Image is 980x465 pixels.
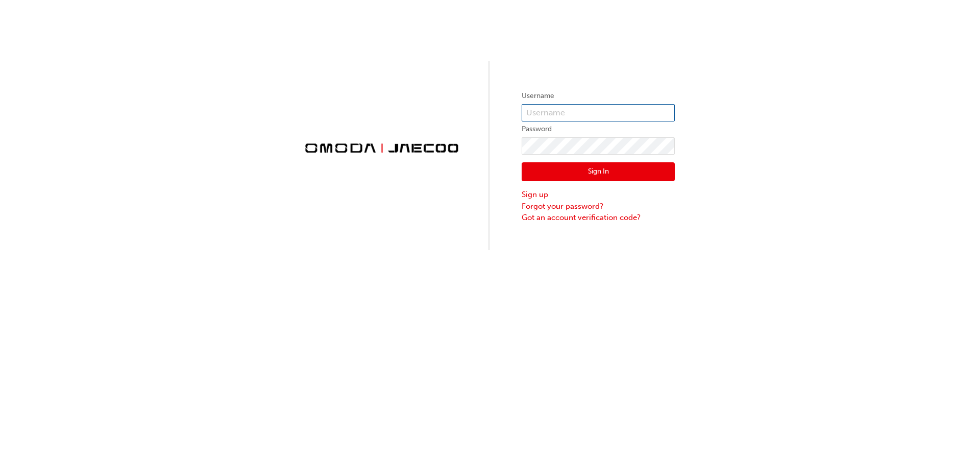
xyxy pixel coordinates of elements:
button: Sign In [522,162,675,182]
a: Got an account verification code? [522,212,675,224]
label: Password [522,123,675,135]
img: Trak [305,142,458,154]
input: Username [522,104,675,121]
a: Sign up [522,189,675,201]
label: Username [522,90,675,102]
a: Forgot your password? [522,201,675,212]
